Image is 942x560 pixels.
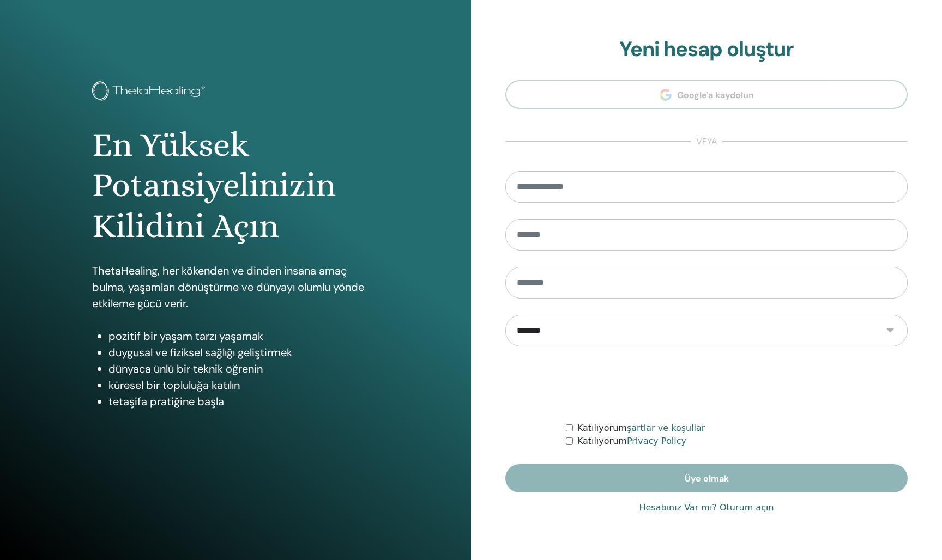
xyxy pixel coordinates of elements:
label: Katılıyorum [577,435,686,448]
li: pozitif bir yaşam tarzı yaşamak [108,328,379,344]
span: veya [691,135,723,148]
h2: Yeni hesap oluştur [505,37,908,62]
a: Hesabınız Var mı? Oturum açın [639,501,774,514]
li: dünyaca ünlü bir teknik öğrenin [108,361,379,377]
label: Katılıyorum [577,422,705,435]
a: şartlar ve koşullar [627,423,705,433]
li: küresel bir topluluğa katılın [108,377,379,393]
li: tetaşifa pratiğine başla [108,393,379,410]
iframe: reCAPTCHA [624,363,789,405]
h1: En Yüksek Potansiyelinizin Kilidini Açın [92,125,379,246]
a: Privacy Policy [627,436,686,446]
li: duygusal ve fiziksel sağlığı geliştirmek [108,344,379,361]
p: ThetaHealing, her kökenden ve dinden insana amaç bulma, yaşamları dönüştürme ve dünyayı olumlu yö... [92,263,379,312]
